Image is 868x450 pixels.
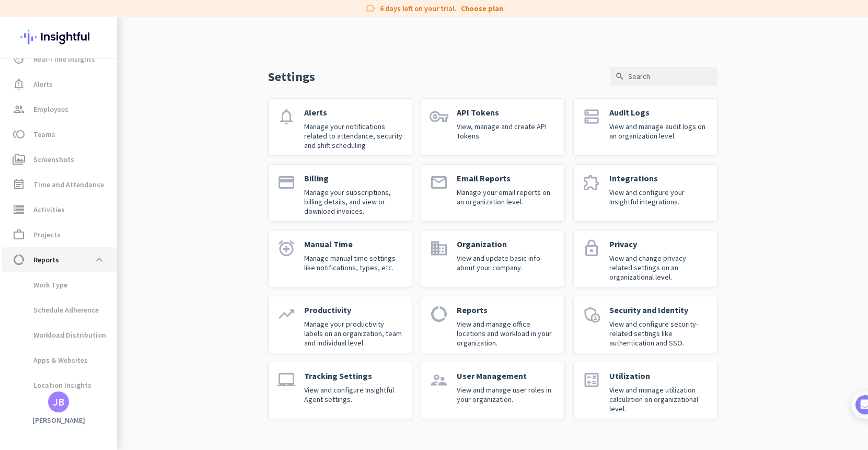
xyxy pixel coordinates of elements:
[2,122,117,147] a: tollTeams
[268,98,412,156] a: notificationsAlertsManage your notifications related to attendance, security and shift scheduling
[2,47,117,72] a: av_timerReal-Time Insights
[10,272,67,297] span: Work Type
[268,230,412,287] a: alarm_addManual TimeManage manual time settings like notifications, types, etc.
[10,297,99,322] span: Schedule Adherence
[20,17,97,57] img: Insightful logo
[457,319,556,348] p: View and manage office locations and workload in your organization.
[13,128,25,141] i: toll
[277,371,296,389] i: laptop_mac
[268,164,412,222] a: paymentBillingManage your subscriptions, billing details, and view or download invoices.
[13,253,25,266] i: data_usage
[430,239,448,258] i: domain
[573,98,717,156] a: dnsAudit LogsView and manage audit logs on an organization level.
[13,53,25,65] i: av_timer
[615,72,624,81] i: search
[2,373,117,398] a: Location Insights
[304,319,403,348] p: Manage your productivity labels on an organization, team and individual level.
[2,322,117,348] a: Workload Distribution
[457,173,556,183] p: Email Reports
[13,153,25,166] i: perm_media
[2,297,117,322] a: Schedule Adherence
[2,72,117,97] a: notification_importantAlerts
[609,319,709,348] p: View and configure security-related settings like authentication and SSO.
[2,348,117,373] a: Apps & Websites
[573,164,717,222] a: extensionIntegrationsView and configure your Insightful integrations.
[573,230,717,287] a: lockPrivacyView and change privacy-related settings on an organizational level.
[582,305,601,324] i: admin_panel_settings
[304,371,403,381] p: Tracking Settings
[2,172,117,197] a: event_noteTime and Attendance
[277,107,296,126] i: notifications
[457,188,556,206] p: Manage your email reports on an organization level.
[421,296,565,353] a: data_usageReportsView and manage office locations and workload in your organization.
[33,128,55,141] span: Teams
[582,371,601,389] i: calculate
[13,103,25,116] i: group
[2,147,117,172] a: perm_mediaScreenshots
[457,107,556,118] p: API Tokens
[457,253,556,272] p: View and update basic info about your company.
[277,173,296,192] i: payment
[457,305,556,315] p: Reports
[609,173,709,183] p: Integrations
[430,107,448,126] i: vpn_key
[610,67,717,86] input: Search
[304,305,403,315] p: Productivity
[304,173,403,183] p: Billing
[304,122,403,150] p: Manage your notifications related to attendance, security and shift scheduling
[13,228,25,241] i: work_outline
[582,173,601,192] i: extension
[421,362,565,419] a: supervisor_accountUser ManagementView and manage user roles in your organization.
[573,362,717,419] a: calculateUtilizationView and manage utilization calculation on organizational level.
[10,322,106,348] span: Workload Distribution
[609,371,709,381] p: Utilization
[430,173,448,192] i: email
[13,178,25,191] i: event_note
[304,188,403,216] p: Manage your subscriptions, billing details, and view or download invoices.
[430,371,448,389] i: supervisor_account
[461,3,503,14] a: Choose plan
[33,253,59,266] span: Reports
[457,122,556,141] p: View, manage and create API Tokens.
[304,385,403,404] p: View and configure Insightful Agent settings.
[33,78,53,90] span: Alerts
[582,107,601,126] i: dns
[2,197,117,222] a: storageActivities
[609,385,709,413] p: View and manage utilization calculation on organizational level.
[90,250,109,269] button: expand_less
[10,373,91,398] span: Location Insights
[2,247,117,272] a: data_usageReportsexpand_less
[277,239,296,258] i: alarm_add
[609,122,709,141] p: View and manage audit logs on an organization level.
[53,397,64,407] div: JB
[430,305,448,324] i: data_usage
[457,385,556,404] p: View and manage user roles in your organization.
[33,153,74,166] span: Screenshots
[609,253,709,282] p: View and change privacy-related settings on an organizational level.
[304,253,403,272] p: Manage manual time settings like notifications, types, etc.
[33,228,61,241] span: Projects
[13,203,25,216] i: storage
[421,230,565,287] a: domainOrganizationView and update basic info about your company.
[609,239,709,249] p: Privacy
[10,348,88,373] span: Apps & Websites
[268,362,412,419] a: laptop_macTracking SettingsView and configure Insightful Agent settings.
[457,371,556,381] p: User Management
[2,272,117,297] a: Work Type
[33,203,65,216] span: Activities
[573,296,717,353] a: admin_panel_settingsSecurity and IdentityView and configure security-related settings like authen...
[33,178,104,191] span: Time and Attendance
[268,296,412,353] a: trending_upProductivityManage your productivity labels on an organization, team and individual le...
[609,305,709,315] p: Security and Identity
[609,188,709,206] p: View and configure your Insightful integrations.
[365,3,376,14] i: label
[2,97,117,122] a: groupEmployees
[268,68,315,85] p: Settings
[457,239,556,249] p: Organization
[13,78,25,90] i: notification_important
[2,222,117,247] a: work_outlineProjects
[582,239,601,258] i: lock
[421,164,565,222] a: emailEmail ReportsManage your email reports on an organization level.
[609,107,709,118] p: Audit Logs
[421,98,565,156] a: vpn_keyAPI TokensView, manage and create API Tokens.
